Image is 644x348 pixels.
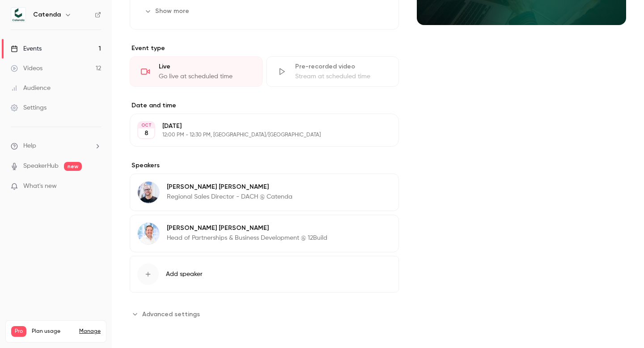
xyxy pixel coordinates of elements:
[11,8,25,22] img: Catenda
[11,44,42,53] div: Events
[142,310,200,319] span: Advanced settings
[130,307,399,321] section: Advanced settings
[23,141,36,151] span: Help
[130,161,399,170] label: Speakers
[144,129,148,138] p: 8
[167,233,327,242] p: Head of Partnerships & Business Development @ 12Build
[138,122,154,128] div: OCT
[64,162,82,171] span: new
[295,72,388,81] div: Stream at scheduled time
[79,328,101,335] a: Manage
[266,56,399,87] div: Pre-recorded videoStream at scheduled time
[11,141,101,151] li: help-dropdown-opener
[130,44,399,53] p: Event type
[23,161,59,171] a: SpeakerHub
[23,182,57,191] span: What's new
[130,101,399,110] label: Date and time
[11,84,51,93] div: Audience
[130,256,399,293] button: Add speaker
[167,192,292,201] p: Regional Sales Director - DACH @ Catenda
[166,270,203,279] span: Add speaker
[138,182,159,203] img: Michael Müns
[295,62,388,71] div: Pre-recorded video
[138,223,159,244] img: Peter Brouwer
[11,103,47,112] div: Settings
[167,182,292,191] p: [PERSON_NAME] [PERSON_NAME]
[130,56,263,87] div: LiveGo live at scheduled time
[162,132,352,139] p: 12:00 PM - 12:30 PM, [GEOGRAPHIC_DATA]/[GEOGRAPHIC_DATA]
[11,64,42,73] div: Videos
[162,122,352,131] p: [DATE]
[141,4,195,18] button: Show more
[32,328,74,335] span: Plan usage
[130,215,399,252] div: Peter Brouwer[PERSON_NAME] [PERSON_NAME]Head of Partnerships & Business Development @ 12Build
[159,62,251,71] div: Live
[130,307,205,321] button: Advanced settings
[159,72,251,81] div: Go live at scheduled time
[167,224,327,233] p: [PERSON_NAME] [PERSON_NAME]
[130,174,399,211] div: Michael Müns[PERSON_NAME] [PERSON_NAME]Regional Sales Director - DACH @ Catenda
[90,182,101,191] iframe: Noticeable Trigger
[11,326,26,337] span: Pro
[33,10,61,19] h6: Catenda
